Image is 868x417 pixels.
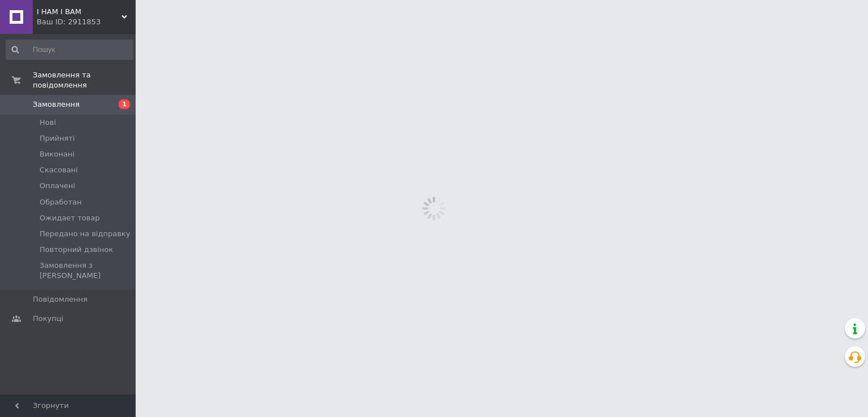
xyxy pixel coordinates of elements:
div: Ваш ID: 2911853 [37,17,136,27]
span: Покупці [33,314,63,324]
span: Оплачені [40,181,75,191]
span: Замовлення [33,99,80,110]
span: Прийняті [40,133,75,144]
span: Скасовані [40,165,78,175]
span: Виконані [40,149,75,159]
span: Нові [40,118,56,128]
span: Повідомлення [33,294,88,305]
span: 1 [119,99,130,109]
input: Пошук [6,40,133,60]
span: І НАМ І ВАМ [37,7,121,17]
span: Ожидает товар [40,213,99,223]
span: Обработан [40,197,81,207]
span: Передано на відправку [40,229,130,239]
span: Повторний дзвінок [40,245,113,255]
span: Замовлення з [PERSON_NAME] [40,260,132,281]
span: Замовлення та повідомлення [33,70,136,90]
